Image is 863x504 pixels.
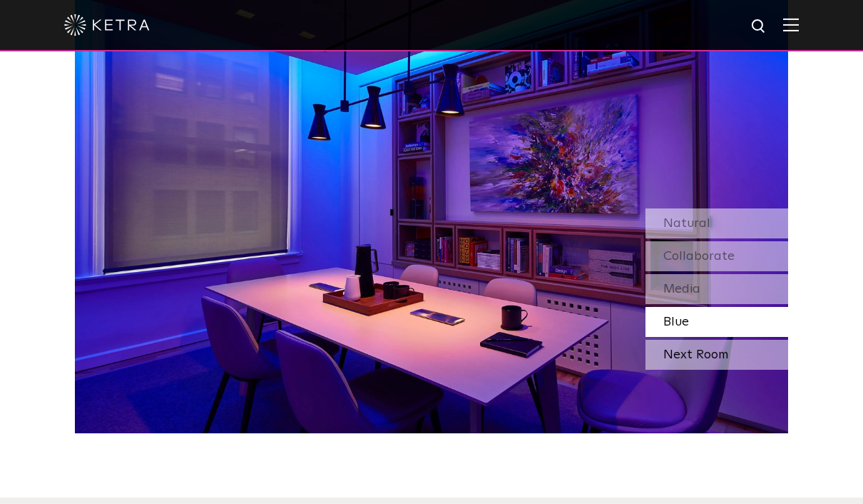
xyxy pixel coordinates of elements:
[645,340,788,370] div: Next Room
[64,14,150,36] img: ketra-logo-2019-white
[663,283,700,296] span: Media
[750,18,768,36] img: search icon
[663,217,710,230] span: Natural
[663,250,735,263] span: Collaborate
[783,18,799,31] img: Hamburger%20Nav.svg
[663,316,689,328] span: Blue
